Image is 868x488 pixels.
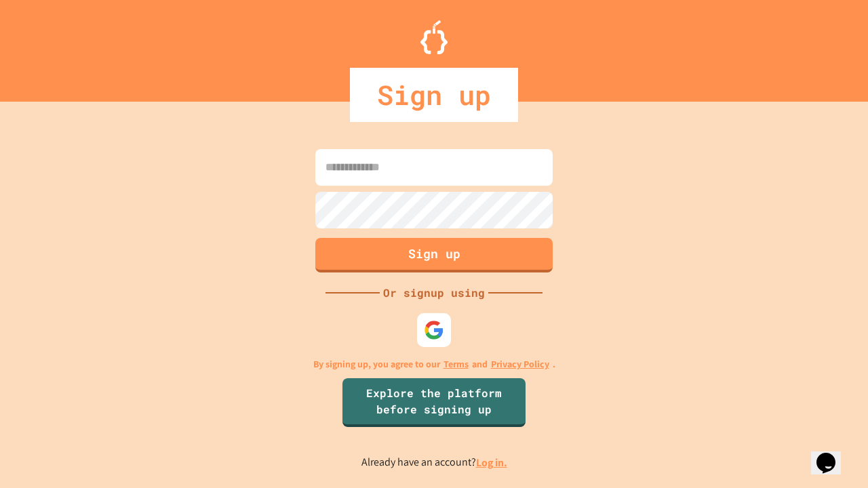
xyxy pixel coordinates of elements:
[361,454,507,471] p: Already have an account?
[420,20,448,54] img: Logo.svg
[491,357,549,371] a: Privacy Policy
[811,434,854,474] iframe: chat widget
[476,455,507,470] a: Log in.
[350,68,518,122] div: Sign up
[342,378,526,427] a: Explore the platform before signing up
[424,320,444,340] img: google-icon.svg
[313,357,555,371] p: By signing up, you agree to our and .
[315,238,553,272] button: Sign up
[443,357,469,371] a: Terms
[380,285,488,301] div: Or signup using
